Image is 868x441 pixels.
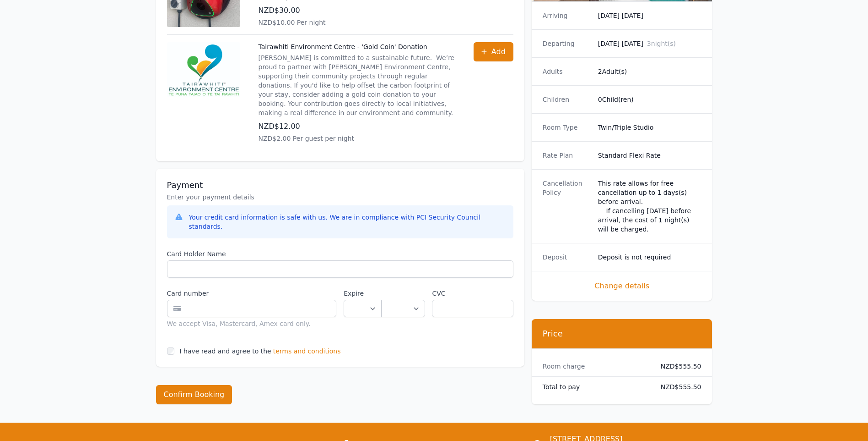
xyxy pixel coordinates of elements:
[598,39,701,48] dd: [DATE] [DATE]
[156,385,232,404] button: Confirm Booking
[598,151,701,160] dd: Standard Flexi Rate
[598,123,701,132] dd: Twin/Triple Studio
[543,11,591,20] dt: Arriving
[432,289,513,298] label: CVC
[273,347,341,356] span: terms and conditions
[491,46,506,57] span: Add
[543,67,591,76] dt: Adults
[543,151,591,160] dt: Rate Plan
[598,253,701,262] dd: Deposit is not required
[543,39,591,48] dt: Departing
[543,382,646,391] dt: Total to pay
[167,180,513,191] h3: Payment
[167,193,513,202] p: Enter your payment details
[259,5,455,16] p: NZD$30.00
[598,179,701,234] div: This rate allows for free cancellation up to 1 days(s) before arrival. If cancelling [DATE] befor...
[259,121,455,132] p: NZD$12.00
[180,347,271,355] label: I have read and agree to the
[543,253,591,262] dt: Deposit
[543,95,591,104] dt: Children
[259,18,455,27] p: NZD$10.00 Per night
[647,40,676,47] span: 3 night(s)
[167,249,513,259] label: Card Holder Name
[259,134,455,143] p: NZD$2.00 Per guest per night
[259,53,455,117] p: [PERSON_NAME] is committed to a sustainable future. We’re proud to partner with [PERSON_NAME] Env...
[598,67,701,76] dd: 2 Adult(s)
[344,289,382,298] label: Expire
[382,289,425,298] label: .
[598,95,701,104] dd: 0 Child(ren)
[189,213,506,231] div: Your credit card information is safe with us. We are in compliance with PCI Security Council stan...
[474,42,513,61] button: Add
[653,382,701,391] dd: NZD$555.50
[167,289,337,298] label: Card number
[543,179,591,234] dt: Cancellation Policy
[167,42,240,97] img: Tairawhiti Environment Centre - 'Gold Coin' Donation
[653,362,701,371] dd: NZD$555.50
[167,319,337,328] div: We accept Visa, Mastercard, Amex card only.
[598,11,701,20] dd: [DATE] [DATE]
[543,123,591,132] dt: Room Type
[259,42,455,51] p: Tairawhiti Environment Centre - 'Gold Coin' Donation
[543,281,701,292] span: Change details
[543,328,701,339] h3: Price
[543,362,646,371] dt: Room charge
